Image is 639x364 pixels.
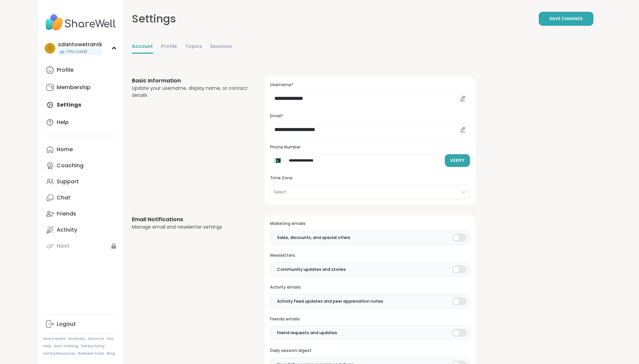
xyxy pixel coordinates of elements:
a: Membership [43,79,118,96]
div: Help [57,119,69,126]
img: ShareWell Nav Logo [43,11,118,34]
a: Safety Resources [43,351,75,356]
h3: Phone Number [270,144,470,150]
a: Safety Policy [81,344,105,349]
span: s [48,44,52,53]
a: Support [43,174,118,190]
a: Coaching [43,158,118,174]
h3: Newsletters [270,253,470,258]
button: Save Changes [539,12,593,26]
a: FAQ [107,337,114,341]
span: Sales, discounts, and special offers [277,235,350,241]
h3: Time Zone [270,175,470,181]
span: Community updates and stories [277,266,346,272]
a: Activity [43,222,118,238]
div: Manage email and newsletter settings [132,224,249,231]
a: Host [43,238,118,254]
a: How It Works [43,337,66,341]
div: Update your username, display name, or contact details [132,85,249,99]
h3: Basic Information [132,77,249,85]
div: Membership [57,84,91,91]
a: Help [43,344,51,349]
h3: Email* [270,113,470,119]
h3: Friends emails [270,316,470,322]
a: About Us [88,337,104,341]
h3: Marketing emails [270,221,470,227]
a: Referrals [68,337,85,341]
div: Chat [57,194,70,201]
div: Profile [57,66,73,74]
div: Settings [132,11,176,27]
a: Home [43,141,118,158]
span: 1 Pro credit [66,49,87,55]
span: Verify [450,158,465,164]
a: Sessions [210,40,232,54]
a: Profile [161,40,177,54]
a: Blog [107,351,115,356]
div: Coaching [57,162,84,169]
span: Friend requests and updates [277,330,337,336]
h3: Email Notifications [132,216,249,224]
div: sdantowetrantk [58,41,102,48]
a: Chat [43,190,118,206]
span: Activity Feed updates and peer appreciation notes [277,298,383,304]
a: Help [43,114,118,130]
div: Host [57,242,69,250]
a: Account [132,40,153,54]
h3: Daily session digest [270,348,470,354]
div: Activity [57,226,77,234]
a: Topics [185,40,202,54]
button: Verify [445,154,470,167]
div: Home [57,146,73,153]
a: Logout [43,316,118,332]
a: Host Training [54,344,78,349]
h3: Username* [270,82,470,88]
div: Support [57,178,79,185]
span: Save Changes [549,16,583,22]
a: Redeem Code [78,351,104,356]
a: Profile [43,62,118,78]
div: Friends [57,210,76,218]
h3: Activity emails [270,285,470,290]
div: Logout [57,320,76,328]
a: Friends [43,206,118,222]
